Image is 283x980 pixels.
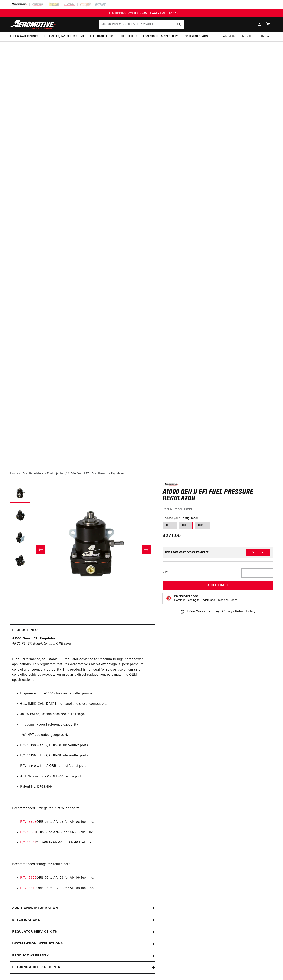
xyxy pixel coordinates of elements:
[9,20,59,29] img: Aeromotive
[20,764,153,769] li: P/N 13140 with (2) ORB-10 inlet/outlet ports
[20,841,36,844] a: P/N 15461
[12,906,58,911] h2: Additional information
[20,887,36,890] a: P/N 15649
[120,34,137,39] span: Fuel Filters
[10,914,155,926] summary: Specifications
[163,507,273,512] div: Part Number:
[163,516,200,520] legend: Choose your Configuration:
[10,528,30,548] button: Load image 3 in gallery view
[20,784,153,790] li: Patent No. D763,409
[181,32,211,41] summary: System Diagrams
[20,733,153,738] li: 1/8″ NPT dedicated gauge port.
[20,840,153,845] li: ORB-08 to AN-10 for AN-10 fuel line.
[222,609,256,619] span: 90 Days Return Policy
[239,32,258,41] summary: Tech Help
[180,609,210,614] a: 1 Year Warranty
[22,471,47,476] li: Fuel Regulators
[10,636,155,896] div: High Performance, adjustable EFI regulator designed for medium to high horsepower applications. T...
[99,20,184,29] input: Search Part #, Category or Keyword
[10,938,155,950] summary: Installation Instructions
[223,35,236,38] span: About Us
[12,637,56,640] strong: A1000 Gen-II EFI Regulator
[175,20,184,29] button: Search Part #, Category or Keyword
[187,609,210,614] span: 1 Year Warranty
[90,34,114,39] span: Fuel Regulators
[20,691,153,696] li: Engineered for A1000 class and smaller pumps.
[10,471,273,476] nav: breadcrumbs
[20,774,153,779] li: All P/N's include (1) ORB-06 return port.
[10,550,30,570] button: Load image 4 in gallery view
[220,32,239,41] a: About Us
[20,743,153,748] li: P/N 13138 with (2) ORB-06 inlet/outlet ports
[12,929,57,935] h2: Regulator Service Kits
[195,522,210,529] label: ORB-10
[10,926,155,938] summary: Regulator Service Kits
[20,875,153,881] li: ORB-06 to AN-06 for AN-06 fuel line.
[143,34,178,39] span: Accessories & Specialty
[12,953,49,958] h2: Product warranty
[163,522,177,529] label: ORB-6
[258,32,276,41] summary: Rebuilds
[20,831,36,834] a: P/N 15607
[20,712,153,717] li: 40-75 PSI adjustable base pressure range.
[7,32,41,41] summary: Fuel & Water Pumps
[10,950,155,962] summary: Product warranty
[20,820,36,824] a: P/N 15605
[20,876,36,879] a: P/N 15606
[20,820,153,825] li: ORB-08 to AN-06 for AN-06 fuel line.
[117,32,140,41] summary: Fuel Filters
[10,902,155,914] summary: Additional information
[10,625,155,636] summary: Product Info
[174,595,199,598] strong: Emissions Code
[20,886,153,891] li: ORB-06 to AN-08 for AN-08 fuel line.
[165,551,209,554] div: Does This part fit My vehicle?
[44,34,84,39] span: Fuel Cells, Tanks & Systems
[163,532,181,539] span: $271.05
[12,965,60,970] h2: Returns & replacements
[261,34,273,39] span: Rebuilds
[242,34,255,39] span: Tech Help
[41,32,87,41] summary: Fuel Cells, Tanks & Systems
[215,609,256,619] a: 90 Days Return Policy
[163,571,168,574] label: QTY
[179,522,193,529] label: ORB-8
[174,599,237,602] p: Continue Reading to Understand Emissions Codes
[166,595,172,601] img: Emissions code
[10,962,155,973] summary: Returns & replacements
[174,595,237,602] button: Emissions CodeContinue Reading to Understand Emissions Codes
[104,12,180,15] span: FREE SHIPPING OVER $109.00 (EXCL. FUEL TANKS)
[10,505,30,525] button: Load image 2 in gallery view
[246,549,270,556] button: Verify
[163,581,273,590] button: Add to Cart
[20,753,153,759] li: P/N 13139 with (2) ORB-08 inlet/outlet ports
[68,471,124,476] li: A1000 Gen II EFI Fuel Pressure Regulator
[20,830,153,835] li: ORB-08 to AN-08 for AN-08 fuel line.
[10,483,30,503] button: Load image 1 in gallery view
[20,701,153,707] li: Gas, [MEDICAL_DATA], methanol and diesel compatible.
[142,545,151,554] button: Slide right
[10,471,18,476] a: Home
[140,32,181,41] summary: Accessories & Specialty
[12,642,72,645] em: 40-70 PSI EFI Regulator with ORB ports
[20,722,153,728] li: 1:1 vacuum/boost reference capability.
[12,628,38,633] h2: Product Info
[184,508,192,511] strong: 13139
[47,471,68,476] li: Fuel Injected
[10,483,155,616] media-gallery: Gallery Viewer
[12,917,40,923] h2: Specifications
[163,489,273,502] h1: A1000 Gen II EFI Fuel Pressure Regulator
[10,34,38,39] span: Fuel & Water Pumps
[36,545,45,554] button: Slide left
[184,34,208,39] span: System Diagrams
[12,941,63,946] h2: Installation Instructions
[87,32,117,41] summary: Fuel Regulators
